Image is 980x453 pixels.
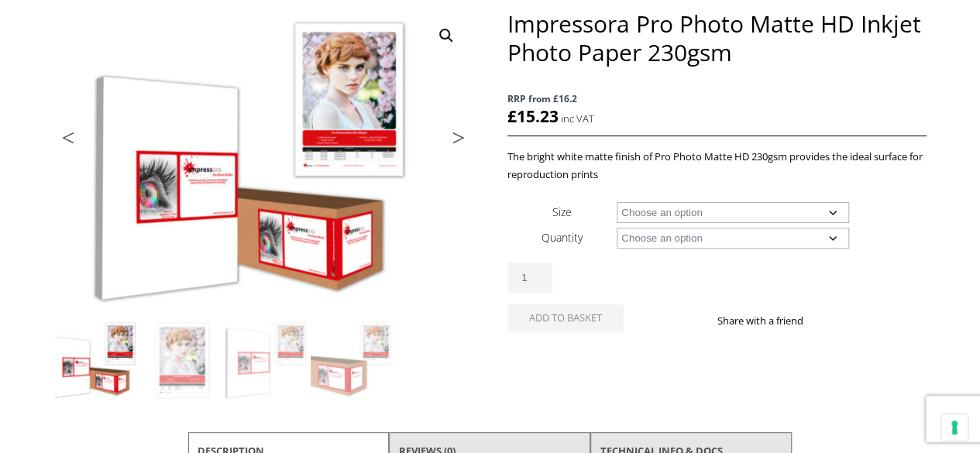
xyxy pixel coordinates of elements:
[717,312,821,330] p: Share with a friend
[311,319,394,403] img: Impressora Pro Photo Matte HD Inkjet Photo Paper 230gsm - Image 4
[507,90,926,108] span: RRP from £16.2
[507,9,926,67] h1: Impressora Pro Photo Matte HD Inkjet Photo Paper 230gsm
[542,230,583,245] label: Quantity
[507,105,559,127] bdi: 15.23
[941,414,968,441] button: Your consent preferences for tracking technologies
[55,319,139,403] img: Impressora Pro Photo Matte HD Inkjet Photo Paper 230gsm
[507,263,552,293] input: Product quantity
[140,319,224,403] img: Impressora Pro Photo Matte HD Inkjet Photo Paper 230gsm - Image 2
[821,314,834,327] img: facebook sharing button
[225,319,309,403] img: Impressora Pro Photo Matte HD Inkjet Photo Paper 230gsm - Image 3
[507,304,624,331] button: Add to basket
[858,314,871,327] img: email sharing button
[432,22,460,50] a: View full-screen image gallery
[552,204,572,219] label: Size
[840,314,852,327] img: twitter sharing button
[507,148,926,184] p: The bright white matte finish of Pro Photo Matte HD 230gsm provides the ideal surface for reprodu...
[507,105,517,127] span: £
